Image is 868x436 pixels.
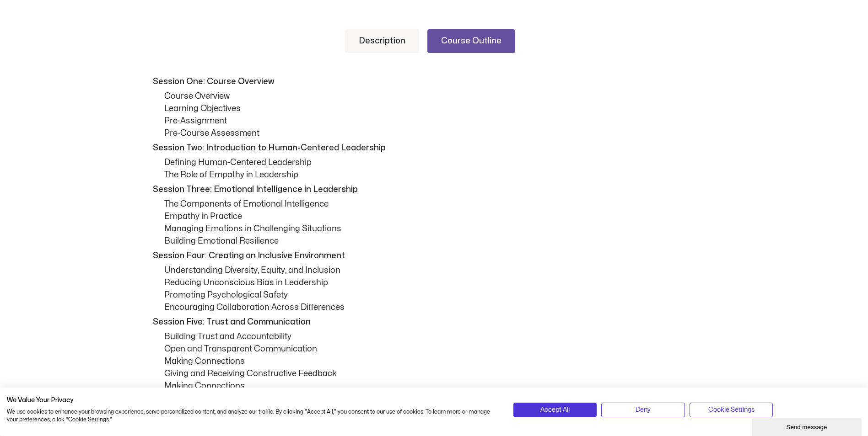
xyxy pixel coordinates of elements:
a: Description [345,29,419,53]
p: Open and Transparent Communication [164,343,718,355]
p: The Role of Empathy in Leadership [164,169,718,181]
span: Accept All [540,405,570,415]
span: Deny [636,405,651,415]
p: Understanding Diversity, Equity, and Inclusion [164,264,718,276]
button: Deny all cookies [601,403,685,417]
h2: We Value Your Privacy [7,396,500,404]
p: Pre-Course Assessment [164,127,718,139]
p: Managing Emotions in Challenging Situations [164,223,718,235]
p: Giving and Receiving Constructive Feedback [164,367,718,380]
button: Accept all cookies [513,403,597,417]
p: Learning Objectives [164,102,718,115]
a: Course Outline [427,29,515,53]
p: The Components of Emotional Intelligence [164,198,718,210]
p: Reducing Unconscious Bias in Leadership [164,276,718,289]
p: Session Three: Emotional Intelligence in Leadership [153,183,716,196]
p: Promoting Psychological Safety [164,289,718,301]
button: Adjust cookie preferences [690,403,773,417]
p: Session Two: Introduction to Human-Centered Leadership [153,142,716,154]
p: Session Five: Trust and Communication [153,316,716,328]
p: Building Emotional Resilience [164,235,718,247]
p: Course Overview [164,90,718,102]
p: Encouraging Collaboration Across Differences [164,301,718,314]
p: Building Trust and Accountability [164,330,718,343]
p: Making Connections [164,355,718,367]
span: Cookie Settings [708,405,755,415]
p: Pre-Assignment [164,115,718,127]
p: Session Four: Creating an Inclusive Environment [153,250,716,262]
p: Empathy in Practice [164,210,718,223]
p: Defining Human-Centered Leadership [164,156,718,169]
iframe: chat widget [752,416,863,436]
p: We use cookies to enhance your browsing experience, serve personalized content, and analyze our t... [7,408,500,424]
p: Session One: Course Overview [153,75,716,88]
